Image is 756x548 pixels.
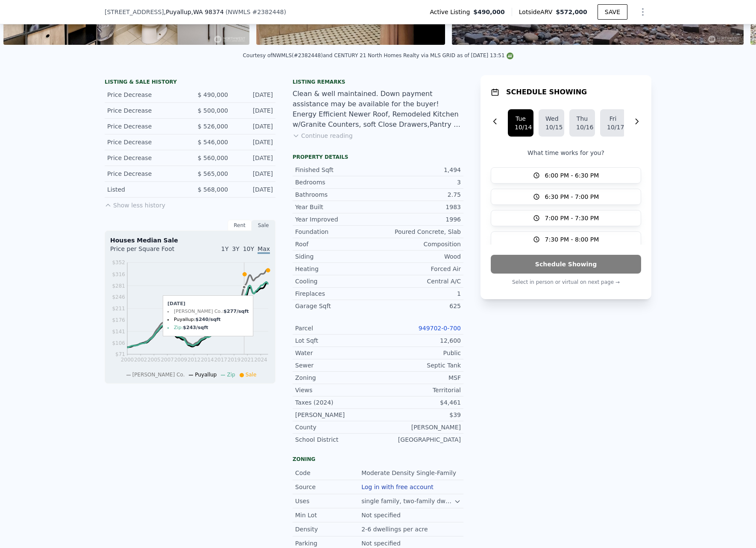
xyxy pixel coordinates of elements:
[188,357,201,363] tspan: 2012
[378,203,461,211] div: 1983
[378,302,461,310] div: 625
[110,236,270,245] div: Houses Median Sale
[508,109,533,137] button: Tue10/14
[378,349,461,357] div: Public
[491,149,641,157] p: What time works for you?
[161,357,174,363] tspan: 2007
[235,154,273,162] div: [DATE]
[198,139,228,146] span: $ 546,000
[295,277,378,286] div: Cooling
[515,114,527,123] div: Tue
[241,357,254,363] tspan: 2021
[378,373,461,382] div: MSF
[295,539,361,548] div: Parking
[634,3,651,20] button: Show Options
[112,294,125,300] tspan: $246
[545,123,557,131] div: 10/15
[295,178,378,187] div: Bedrooms
[576,114,588,123] div: Thu
[164,8,224,16] span: , Puyallup
[539,109,564,137] button: Wed10/15
[147,357,161,363] tspan: 2005
[258,245,270,254] span: Max
[378,435,461,444] div: [GEOGRAPHIC_DATA]
[295,289,378,298] div: Fireplaces
[378,411,461,419] div: $39
[214,357,228,363] tspan: 2017
[545,235,599,244] span: 7:30 PM - 8:00 PM
[378,178,461,187] div: 3
[228,220,252,231] div: Rent
[491,255,641,274] button: Schedule Showing
[107,90,183,99] div: Price Decrease
[473,8,505,16] span: $490,000
[491,167,641,184] button: 6:00 PM - 6:30 PM
[556,9,587,15] span: $572,000
[295,190,378,199] div: Bathrooms
[293,79,463,85] div: Listing remarks
[226,8,286,16] div: ( )
[361,511,402,519] div: Not specified
[378,215,461,224] div: 1996
[295,265,378,273] div: Heating
[228,9,250,15] span: NWMLS
[295,324,378,332] div: Parcel
[295,166,378,174] div: Finished Sqft
[243,52,513,58] div: Courtesy of NWMLS (#2382448) and CENTURY 21 North Homes Realty via MLS GRID as of [DATE] 13:51
[195,372,217,378] span: Puyallup
[235,90,273,99] div: [DATE]
[235,169,273,178] div: [DATE]
[295,483,361,491] div: Source
[246,372,257,378] span: Sale
[569,109,595,137] button: Thu10/16
[295,398,378,407] div: Taxes (2024)
[295,497,361,505] div: Uses
[378,277,461,286] div: Central A/C
[295,203,378,211] div: Year Built
[378,336,461,345] div: 12,600
[378,423,461,431] div: [PERSON_NAME]
[295,511,361,519] div: Min Lot
[600,109,626,137] button: Fri10/17
[198,186,228,193] span: $ 568,000
[254,357,267,363] tspan: 2024
[576,123,588,131] div: 10/16
[105,198,165,210] button: Show less history
[295,373,378,382] div: Zoning
[235,106,273,115] div: [DATE]
[198,91,228,98] span: $ 490,000
[491,210,641,226] button: 7:00 PM - 7:30 PM
[378,227,461,236] div: Poured Concrete, Slab
[132,372,185,378] span: [PERSON_NAME] Co.
[112,317,125,323] tspan: $176
[252,9,284,15] span: # 2382448
[515,123,527,131] div: 10/14
[198,154,228,161] span: $ 560,000
[378,166,461,174] div: 1,494
[607,123,619,131] div: 10/17
[112,271,125,277] tspan: $316
[107,169,183,178] div: Price Decrease
[105,8,164,16] span: [STREET_ADDRESS]
[378,265,461,273] div: Forced Air
[519,8,556,16] span: Lotside ARV
[228,357,241,363] tspan: 2019
[491,277,641,287] p: Select in person or virtual on next page →
[107,106,183,115] div: Price Decrease
[295,423,378,431] div: County
[107,185,183,194] div: Listed
[295,215,378,224] div: Year Improved
[121,357,134,363] tspan: 2000
[598,4,627,20] button: SAVE
[295,435,378,444] div: School District
[232,245,239,252] span: 3Y
[191,9,224,15] span: , WA 98374
[198,107,228,114] span: $ 500,000
[419,325,461,332] a: 949702-0-700
[295,386,378,394] div: Views
[506,87,587,97] h1: SCHEDULE SHOWING
[243,245,254,252] span: 10Y
[295,252,378,261] div: Siding
[507,52,513,59] img: NWMLS Logo
[378,289,461,298] div: 1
